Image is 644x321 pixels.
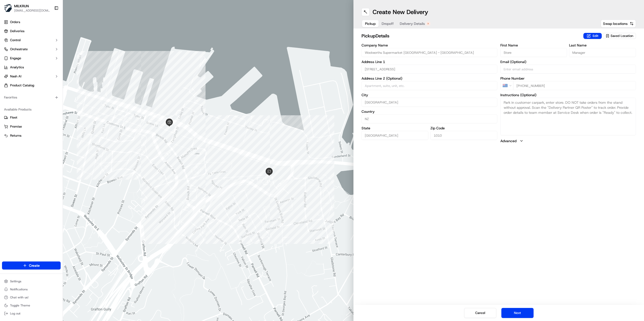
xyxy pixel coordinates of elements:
[373,8,428,16] h1: Create New Delivery
[2,27,61,35] a: Deliveries
[464,308,496,318] button: Cancel
[2,123,61,131] button: Promise
[2,310,61,317] button: Log out
[10,29,24,33] span: Deliveries
[500,93,636,97] label: Instructions (Optional)
[365,21,376,26] span: Pickup
[361,48,497,57] input: Enter company name
[29,263,40,268] span: Create
[10,20,20,24] span: Orders
[361,93,497,97] label: City
[361,114,497,123] input: Enter country
[2,286,61,293] button: Notifications
[2,54,61,62] button: Engage
[361,81,497,90] input: Apartment, suite, unit, etc.
[500,77,636,80] label: Phone Number
[10,65,24,70] span: Analytics
[2,302,61,309] button: Toggle Theme
[361,65,497,74] input: Enter address
[603,32,636,39] button: Saved Location
[4,4,12,12] img: MILKRUN
[500,138,636,143] button: Advanced
[569,48,636,57] input: Enter last name
[14,4,29,9] button: MILKRUN
[500,48,567,57] input: Enter first name
[4,115,59,120] a: Fleet
[10,124,22,129] span: Promise
[10,279,21,283] span: Settings
[2,2,52,14] button: MILKRUNMILKRUN[EMAIL_ADDRESS][DOMAIN_NAME]
[2,18,61,26] a: Orders
[361,32,580,39] h2: pickup Details
[2,278,61,285] button: Settings
[513,81,636,90] input: Enter phone number
[361,131,428,140] input: Enter state
[361,77,497,80] label: Address Line 2 (Optional)
[10,133,21,138] span: Returns
[603,21,628,26] span: Swap locations
[10,74,21,79] span: Nash AI
[10,287,28,291] span: Notifications
[2,63,61,71] a: Analytics
[361,126,428,130] label: State
[10,83,34,88] span: Product Catalog
[10,115,17,120] span: Fleet
[10,56,21,61] span: Engage
[10,311,20,315] span: Log out
[361,110,497,113] label: Country
[10,295,28,299] span: Chat with us!
[601,20,636,28] button: Swap locations
[500,98,636,135] textarea: Park in customer carpark, enter store. DO NOT take orders from the stand without approval. Scan t...
[2,114,61,122] button: Fleet
[14,9,50,13] button: [EMAIL_ADDRESS][DOMAIN_NAME]
[10,303,30,307] span: Toggle Theme
[2,36,61,44] button: Control
[361,43,497,47] label: Company Name
[2,132,61,140] button: Returns
[2,105,61,114] div: Available Products
[583,33,602,39] button: Edit
[2,72,61,80] button: Nash AI
[500,138,516,143] label: Advanced
[611,34,633,38] span: Saved Location
[501,308,534,318] button: Next
[10,38,21,42] span: Control
[4,133,59,138] a: Returns
[10,47,28,51] span: Orchestrate
[2,261,61,270] button: Create
[430,131,497,140] input: Enter zip code
[500,43,567,47] label: First Name
[430,126,497,130] label: Zip Code
[400,21,425,26] span: Delivery Details
[382,21,394,26] span: Dropoff
[4,124,59,129] a: Promise
[500,65,636,74] input: Enter email address
[2,93,61,101] div: Favorites
[569,43,636,47] label: Last Name
[2,81,61,89] a: Product Catalog
[2,294,61,301] button: Chat with us!
[361,98,497,107] input: Enter city
[2,45,61,53] button: Orchestrate
[361,60,497,64] label: Address Line 1
[500,60,636,64] label: Email (Optional)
